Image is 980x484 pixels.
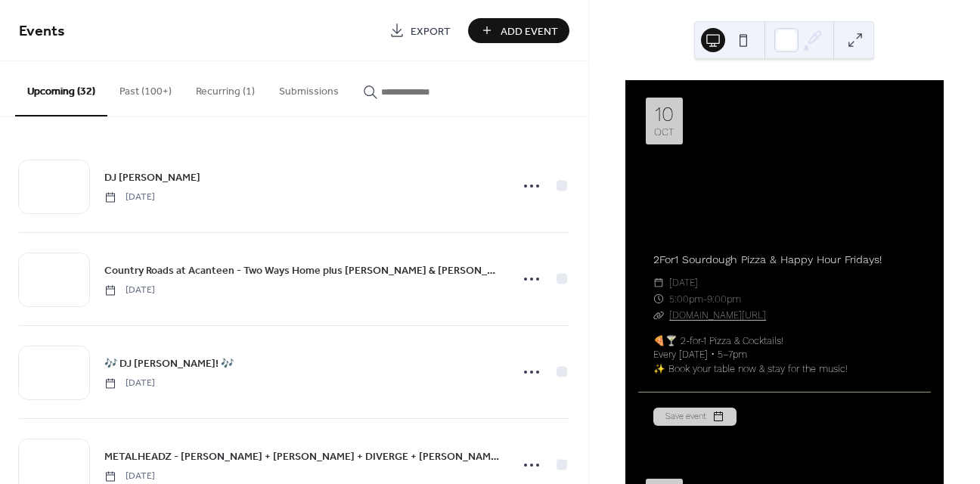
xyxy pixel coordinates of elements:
[669,291,703,307] span: 5:00pm
[104,377,155,390] span: [DATE]
[655,104,674,125] div: 10
[411,23,451,39] span: Export
[104,449,501,465] span: METALHEADZ - [PERSON_NAME] + [PERSON_NAME] + DIVERGE + [PERSON_NAME] + SHUFFLE
[15,61,107,116] button: Upcoming (32)
[104,263,501,279] span: Country Roads at Acanteen - Two Ways Home plus [PERSON_NAME] & [PERSON_NAME]
[638,334,931,377] div: 🍕🍸 2-for-1 Pizza & Cocktails! Every [DATE] • 5–7pm ✨ Book your table now & stay for the music!
[707,291,741,307] span: 9:00pm
[104,356,234,372] span: 🎶 DJ [PERSON_NAME]! 🎶
[267,61,351,115] button: Submissions
[669,309,766,321] a: [DOMAIN_NAME][URL]
[104,470,155,483] span: [DATE]
[669,275,698,290] span: [DATE]
[104,284,155,297] span: [DATE]
[104,448,501,465] a: METALHEADZ - [PERSON_NAME] + [PERSON_NAME] + DIVERGE + [PERSON_NAME] + SHUFFLE
[184,61,267,115] button: Recurring (1)
[653,291,664,307] div: ​
[653,275,664,290] div: ​
[653,307,664,323] div: ​
[653,253,882,265] a: 2For1 Sourdough Pizza & Happy Hour Fridays!
[104,191,155,204] span: [DATE]
[468,18,569,43] button: Add Event
[104,169,200,186] a: DJ [PERSON_NAME]
[378,18,462,43] a: Export
[501,23,558,39] span: Add Event
[653,408,737,426] button: Save event
[107,61,184,115] button: Past (100+)
[104,262,501,279] a: Country Roads at Acanteen - Two Ways Home plus [PERSON_NAME] & [PERSON_NAME]
[104,355,234,372] a: 🎶 DJ [PERSON_NAME]! 🎶
[104,170,200,186] span: DJ [PERSON_NAME]
[654,127,675,138] div: Oct
[19,17,65,46] span: Events
[703,291,707,307] span: -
